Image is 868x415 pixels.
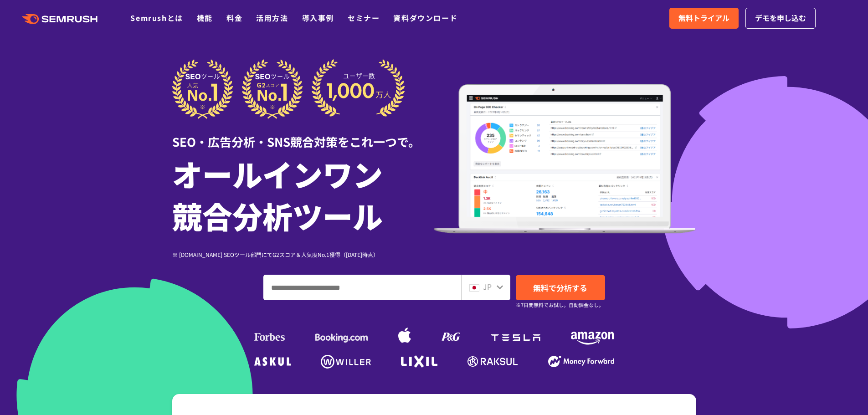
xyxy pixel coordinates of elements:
div: ※ [DOMAIN_NAME] SEOツール部門にてG2スコア＆人気度No.1獲得（[DATE]時点） [172,250,434,259]
small: ※7日間無料でお試し。自動課金なし。 [516,301,604,309]
div: SEO・広告分析・SNS競合対策をこれ一つで。 [172,119,434,150]
span: デモを申し込む [755,12,806,24]
a: 活用方法 [256,12,288,23]
a: セミナー [348,12,380,23]
a: Semrushとは [130,12,183,23]
span: 無料で分析する [533,282,587,293]
a: 機能 [197,12,213,23]
span: JP [483,281,492,292]
a: 導入事例 [302,12,334,23]
a: 無料トライアル [669,8,739,29]
h1: オールインワン 競合分析ツール [172,153,434,236]
span: 無料トライアル [678,12,729,24]
a: デモを申し込む [745,8,816,29]
a: 無料で分析する [516,275,605,300]
a: 料金 [226,12,242,23]
a: 資料ダウンロード [393,12,457,23]
input: ドメイン、キーワードまたはURLを入力してください [264,275,461,300]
